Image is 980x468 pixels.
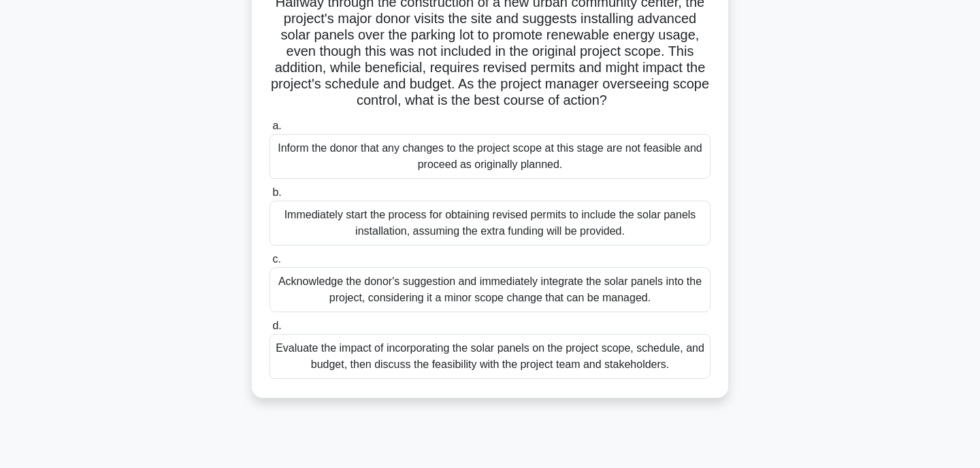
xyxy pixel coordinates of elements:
span: d. [272,320,281,331]
div: Acknowledge the donor's suggestion and immediately integrate the solar panels into the project, c... [269,267,710,312]
div: Evaluate the impact of incorporating the solar panels on the project scope, schedule, and budget,... [269,334,710,379]
span: c. [272,253,280,265]
span: b. [272,186,281,198]
div: Immediately start the process for obtaining revised permits to include the solar panels installat... [269,201,710,246]
span: a. [272,120,281,131]
div: Inform the donor that any changes to the project scope at this stage are not feasible and proceed... [269,134,710,179]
